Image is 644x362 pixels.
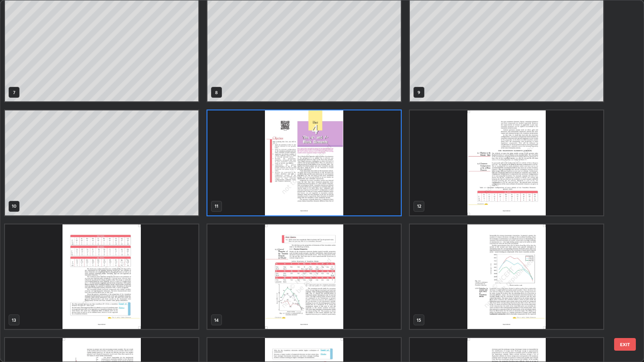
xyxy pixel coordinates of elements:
img: 17569526979L68ZC.pdf [410,110,603,215]
button: EXIT [614,338,636,351]
img: 17569526979L68ZC.pdf [207,110,401,215]
div: grid [0,0,628,362]
img: 17569526979L68ZC.pdf [207,224,401,329]
img: 17569526979L68ZC.pdf [5,224,198,329]
img: 17569526979L68ZC.pdf [410,224,603,329]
